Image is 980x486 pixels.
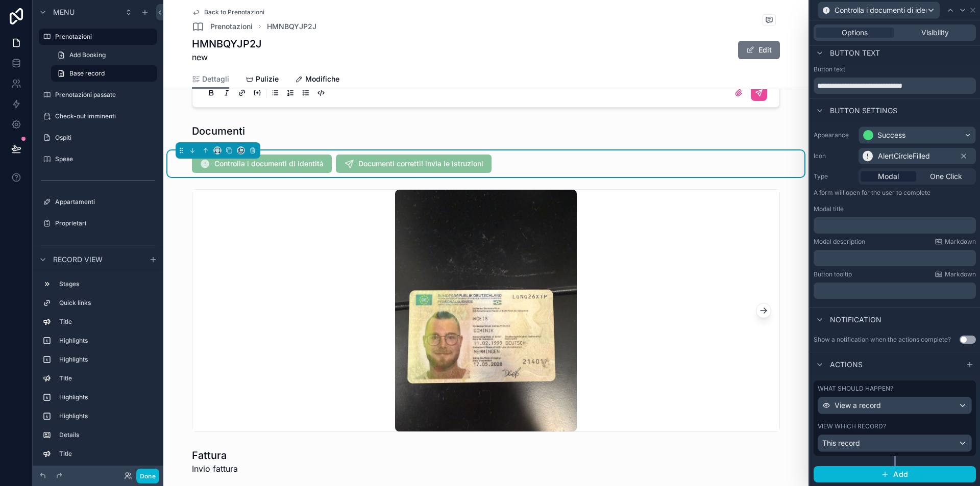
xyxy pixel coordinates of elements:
[55,33,151,41] label: Prenotazioni
[136,469,159,483] button: Done
[877,130,905,140] div: Success
[204,8,264,16] span: Back to Prenotazioni
[39,108,157,124] a: Check-out imminenti
[39,87,157,103] a: Prenotazioni passate
[55,155,155,163] label: Spese
[818,2,940,19] button: Controlla i documenti di identità
[246,70,279,90] a: Pulizie
[818,422,886,430] label: View which record?
[859,126,976,144] button: Success
[59,337,153,345] label: Highlights
[51,65,157,82] a: Base record
[814,250,976,266] div: scrollable content
[830,315,881,325] span: Notification
[69,69,105,78] span: Base record
[930,171,962,182] span: One Click
[210,21,253,32] span: Prenotazioni
[935,238,976,246] a: Markdown
[55,134,155,142] label: Ospiti
[39,29,157,45] a: Prenotazioni
[878,171,899,182] span: Modal
[814,152,854,160] label: Icon
[53,7,75,17] span: Menu
[192,37,262,51] h1: HMNBQYJP2J
[69,51,106,59] span: Add Booking
[59,374,153,382] label: Title
[814,238,865,246] label: Modal description
[822,438,860,448] span: This record
[33,271,163,466] div: scrollable content
[830,360,863,370] span: Actions
[39,194,157,210] a: Appartamenti
[814,205,844,213] label: Modal title
[59,450,153,458] label: Title
[59,318,153,326] label: Title
[921,28,949,38] span: Visibility
[818,434,972,452] button: This record
[51,47,157,63] a: Add Booking
[39,215,157,232] a: Proprietari
[192,70,229,89] a: Dettagli
[202,74,229,84] span: Dettagli
[53,254,103,264] span: Record view
[738,41,780,59] button: Edit
[814,270,852,278] label: Button tooltip
[835,400,881,411] span: View a record
[945,238,976,246] span: Markdown
[192,20,253,33] a: Prenotazioni
[267,21,316,32] a: HMNBQYJP2J
[55,219,155,227] label: Proprietari
[878,151,930,161] span: AlertCircleFilled
[814,172,854,181] label: Type
[39,130,157,146] a: Ospiti
[814,217,976,234] div: scrollable content
[842,28,868,38] span: Options
[55,112,155,120] label: Check-out imminenti
[935,270,976,278] a: Markdown
[818,397,972,414] button: View a record
[945,270,976,278] span: Markdown
[192,8,264,16] a: Back to Prenotazioni
[256,74,279,84] span: Pulizie
[818,385,893,393] label: What should happen?
[814,189,976,201] p: A form will open for the user to complete
[192,51,262,63] span: new
[59,280,153,288] label: Stages
[59,355,153,364] label: Highlights
[295,70,339,90] a: Modifiche
[814,336,951,344] div: Show a notification when the actions complete?
[59,299,153,307] label: Quick links
[814,283,976,299] div: scrollable content
[39,151,157,167] a: Spese
[814,65,845,73] label: Button text
[305,74,339,84] span: Modifiche
[835,5,926,15] span: Controlla i documenti di identità
[55,198,155,206] label: Appartamenti
[814,131,854,139] label: Appearance
[59,393,153,401] label: Highlights
[59,412,153,420] label: Highlights
[830,48,880,58] span: Button text
[59,431,153,439] label: Details
[55,91,155,99] label: Prenotazioni passate
[814,466,976,482] button: Add
[893,470,908,479] span: Add
[830,106,897,116] span: Button settings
